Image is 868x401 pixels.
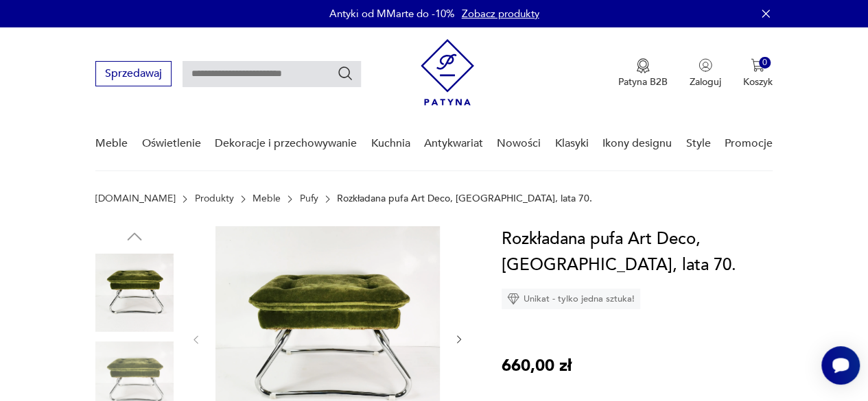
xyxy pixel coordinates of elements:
[636,58,650,73] img: Ikona medalu
[502,289,640,309] div: Unikat - tylko jedna sztuka!
[497,117,541,170] a: Nowości
[555,117,589,170] a: Klasyki
[424,117,483,170] a: Antykwariat
[95,117,128,170] a: Meble
[725,117,773,170] a: Promocje
[253,193,281,204] a: Meble
[462,7,539,21] a: Zobacz produkty
[95,254,174,332] img: Zdjęcie produktu Rozkładana pufa Art Deco, Niemcy, lata 70.
[337,65,353,82] button: Szukaj
[371,117,410,170] a: Kuchnia
[743,75,773,88] p: Koszyk
[751,58,764,72] img: Ikona koszyka
[602,117,672,170] a: Ikony designu
[195,193,234,204] a: Produkty
[215,117,357,170] a: Dekoracje i przechowywanie
[502,353,572,379] p: 660,00 zł
[699,58,712,72] img: Ikonka użytkownika
[95,61,172,86] button: Sprzedawaj
[685,117,710,170] a: Style
[95,70,172,80] a: Sprzedawaj
[690,75,721,88] p: Zaloguj
[618,58,668,88] button: Patyna B2B
[690,58,721,88] button: Zaloguj
[618,58,668,88] a: Ikona medaluPatyna B2B
[821,346,860,385] iframe: Smartsupp widget button
[421,39,474,106] img: Patyna - sklep z meblami i dekoracjami vintage
[618,75,668,88] p: Patyna B2B
[329,7,455,21] p: Antyki od MMarte do -10%
[95,193,176,204] a: [DOMAIN_NAME]
[502,226,773,278] h1: Rozkładana pufa Art Deco, [GEOGRAPHIC_DATA], lata 70.
[142,117,201,170] a: Oświetlenie
[507,293,519,305] img: Ikona diamentu
[743,58,773,88] button: 0Koszyk
[759,57,771,69] div: 0
[300,193,318,204] a: Pufy
[337,193,592,204] p: Rozkładana pufa Art Deco, [GEOGRAPHIC_DATA], lata 70.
